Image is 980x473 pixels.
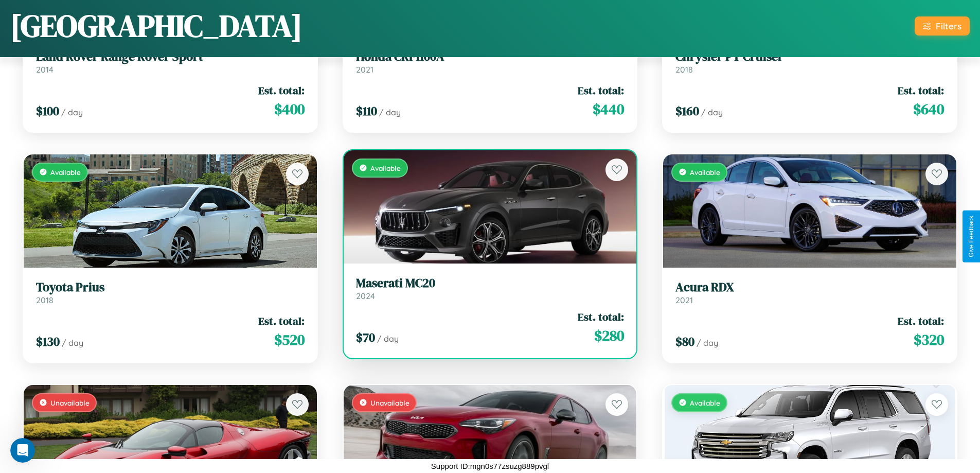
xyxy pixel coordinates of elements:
h3: Maserati MC20 [356,276,625,291]
span: Available [690,168,720,177]
span: Available [370,164,401,172]
iframe: Intercom live chat [10,438,35,463]
span: / day [697,338,718,348]
h3: Toyota Prius [36,280,305,295]
a: Toyota Prius2018 [36,280,305,305]
span: Available [50,168,81,177]
span: / day [61,107,83,117]
h3: Chrysler PT Cruiser [675,49,944,64]
span: Est. total: [898,83,944,98]
span: 2014 [36,64,54,75]
span: Est. total: [898,313,944,328]
span: 2018 [36,295,54,305]
span: Unavailable [50,398,90,407]
span: $ 130 [36,333,60,350]
span: Available [690,398,720,407]
span: 2018 [675,64,693,75]
span: $ 100 [36,102,59,119]
div: Give Feedback [968,216,975,257]
span: Est. total: [578,83,624,98]
span: / day [62,338,83,348]
span: / day [377,334,399,344]
span: $ 80 [675,333,694,350]
a: Honda CRF1100A2021 [356,49,625,75]
span: Est. total: [578,309,624,324]
span: $ 520 [274,329,305,350]
span: $ 70 [356,329,375,346]
a: Chrysler PT Cruiser2018 [675,49,944,75]
span: Est. total: [258,83,305,98]
span: Unavailable [370,398,409,407]
h1: [GEOGRAPHIC_DATA] [10,5,302,47]
div: Filters [936,21,961,31]
a: Acura RDX2021 [675,280,944,305]
span: $ 320 [914,329,944,350]
span: $ 110 [356,102,377,119]
span: $ 640 [913,99,944,119]
span: 2021 [675,295,693,305]
span: 2021 [356,64,373,75]
p: Support ID: mgn0s77zsuzg889pvgl [431,459,549,473]
a: Land Rover Range Rover Sport2014 [36,49,305,75]
span: / day [701,107,723,117]
span: $ 280 [594,325,624,346]
span: / day [379,107,401,117]
span: $ 160 [675,102,699,119]
span: $ 440 [593,99,624,119]
h3: Land Rover Range Rover Sport [36,49,305,64]
span: Est. total: [258,313,305,328]
button: Filters [915,16,970,36]
span: $ 400 [274,99,305,119]
a: Maserati MC202024 [356,276,625,301]
h3: Honda CRF1100A [356,49,625,64]
h3: Acura RDX [675,280,944,295]
span: 2024 [356,291,375,301]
